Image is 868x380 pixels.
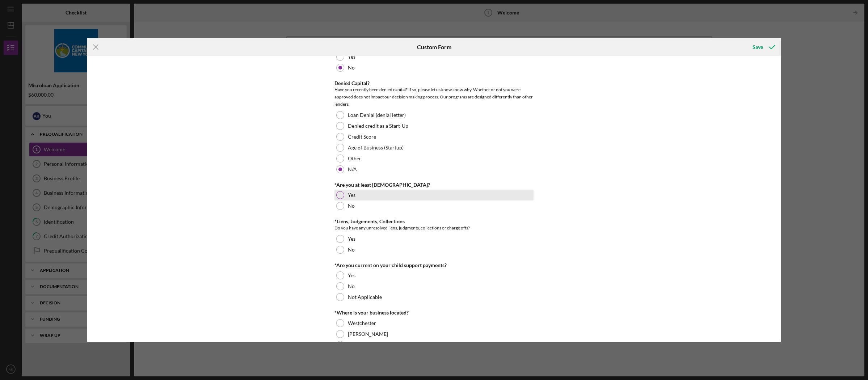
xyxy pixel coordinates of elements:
label: Yes [348,273,355,278]
label: Yes [348,192,355,198]
div: Save [753,40,763,54]
label: Yes [348,54,355,60]
label: No [348,65,355,71]
div: Do you have any unresolved liens, judgments, collections or charge offs? [334,224,534,232]
label: Rockland [348,342,369,348]
div: *Liens, Judgements, Collections [334,219,534,224]
label: Age of Business (Startup) [348,145,404,151]
label: Not Applicable [348,294,382,300]
label: N/A [348,166,357,172]
div: *Are you at least [DEMOGRAPHIC_DATA]? [334,182,534,188]
label: No [348,247,355,253]
button: Save [745,40,781,54]
label: Westchester [348,320,376,326]
label: Other [348,156,361,161]
label: Denied credit as a Start-Up [348,123,408,129]
div: *Where is your business located? [334,310,534,316]
label: Credit Score [348,134,376,140]
div: Denied Capital? [334,80,534,86]
label: [PERSON_NAME] [348,331,388,337]
label: Yes [348,236,355,242]
div: Have you recently been denied capital? If so, please let us know know why. Whether or not you wer... [334,86,534,108]
label: Loan Denial (denial letter) [348,112,406,118]
div: *Are you current on your child support payments? [334,262,534,268]
label: No [348,203,355,209]
label: No [348,283,355,289]
h6: Custom Form [417,44,451,50]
